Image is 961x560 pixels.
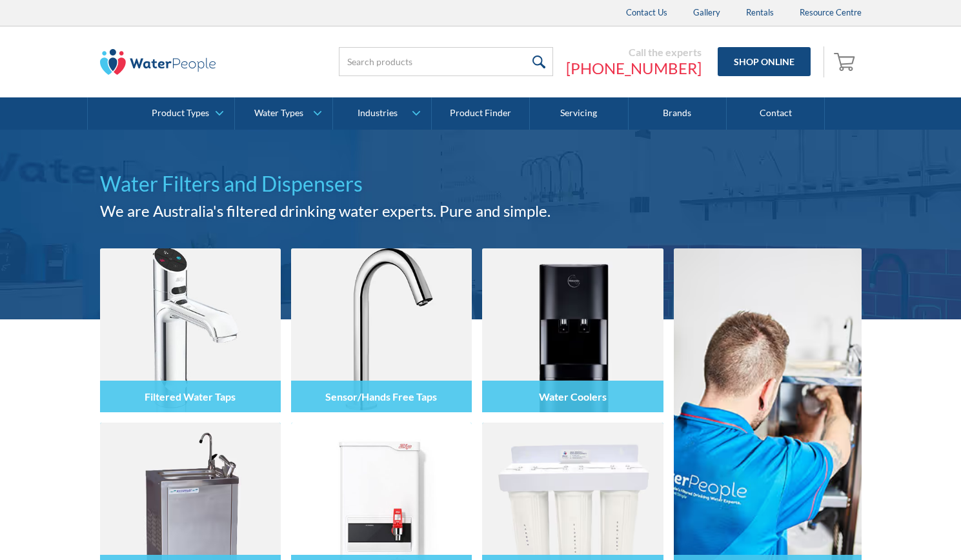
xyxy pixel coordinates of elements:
div: Call the experts [566,46,702,59]
a: Industries [333,97,430,130]
img: Water Coolers [482,248,663,412]
a: [PHONE_NUMBER] [566,59,702,78]
h4: Filtered Water Taps [145,390,236,403]
a: Product Types [137,97,234,130]
img: Filtered Water Taps [100,248,281,412]
h4: Water Coolers [539,390,607,403]
a: Contact [727,97,825,130]
img: The Water People [100,49,216,75]
a: Servicing [530,97,628,130]
a: Brands [629,97,727,130]
div: Water Types [254,108,303,119]
a: Shop Online [718,47,811,76]
h4: Sensor/Hands Free Taps [325,390,437,403]
a: Product Finder [432,97,530,130]
img: shopping cart [834,51,858,72]
img: Sensor/Hands Free Taps [291,248,472,412]
a: Open cart [831,46,862,77]
div: Product Types [152,108,209,119]
input: Search products [339,47,553,76]
div: Industries [358,108,398,119]
a: Water Types [235,97,332,130]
